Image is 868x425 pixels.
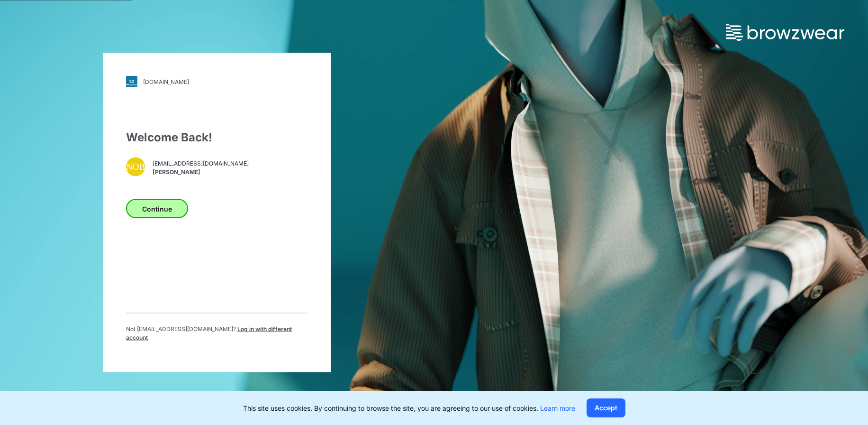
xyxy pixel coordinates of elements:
[587,398,625,417] button: Accept
[126,199,188,218] button: Continue
[143,78,189,85] div: [DOMAIN_NAME]
[126,76,308,87] a: [DOMAIN_NAME]
[126,129,308,146] div: Welcome Back!
[243,403,575,413] p: This site uses cookies. By continuing to browse the site, you are agreeing to our use of cookies.
[153,159,249,167] span: [EMAIL_ADDRESS][DOMAIN_NAME]
[126,157,145,176] div: NOB
[126,325,308,342] p: Not [EMAIL_ADDRESS][DOMAIN_NAME] ?
[540,404,575,412] a: Learn more
[153,167,249,176] span: [PERSON_NAME]
[126,76,137,87] img: svg+xml;base64,PHN2ZyB3aWR0aD0iMjgiIGhlaWdodD0iMjgiIHZpZXdCb3g9IjAgMCAyOCAyOCIgZmlsbD0ibm9uZSIgeG...
[726,24,844,41] img: browzwear-logo.73288ffb.svg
